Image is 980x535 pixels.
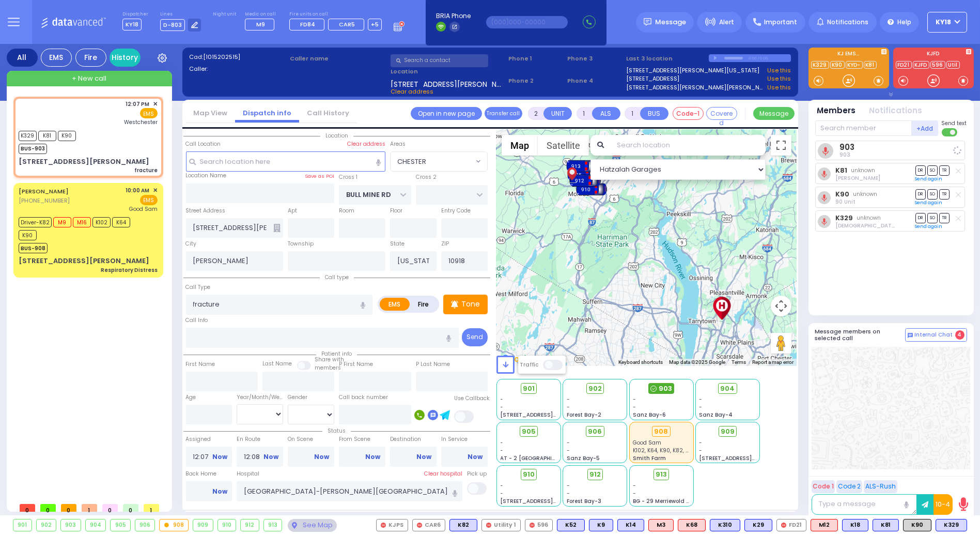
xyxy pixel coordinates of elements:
[633,454,666,462] span: Smith Farm
[390,151,488,171] span: CHESTER
[827,18,868,27] span: Notifications
[633,490,636,497] span: -
[134,166,158,174] div: fracture
[942,127,958,137] label: Turn off text
[461,299,480,310] p: Tone
[502,135,538,156] button: Show street map
[913,61,929,69] a: KJFD
[486,523,491,528] img: red-radio-icon.svg
[19,243,48,253] span: BUS-908
[316,350,357,358] span: Patient info
[851,166,875,174] span: unknown
[82,504,97,512] span: 1
[776,519,806,531] div: FD21
[203,53,240,61] span: [1015202515]
[678,519,706,531] div: ALS
[626,54,709,63] label: Last 3 location
[436,11,471,21] span: BRIA Phone
[656,469,667,480] span: 913
[610,135,766,156] input: Search location
[699,403,702,411] span: -
[339,360,373,369] label: P First Name
[915,176,943,182] a: Send again
[391,87,433,96] span: Clear address
[454,394,490,403] label: Use Callback
[501,490,504,497] span: -
[40,504,56,512] span: 0
[73,217,91,227] span: M16
[567,77,623,85] span: Phone 4
[522,426,536,437] span: 905
[781,523,786,528] img: red-radio-icon.svg
[520,361,539,369] label: Traffic
[915,189,926,199] span: DR
[501,439,504,447] span: -
[390,240,405,248] label: State
[588,384,602,394] span: 902
[567,447,570,454] span: -
[101,266,158,274] div: Respiratory Distress
[186,140,221,148] label: Call Location
[648,519,674,531] div: M3
[710,296,733,319] img: icon-hospital.png
[416,360,450,369] label: P Last Name
[314,452,329,462] a: Now
[719,18,734,27] span: Alert
[468,452,483,462] a: Now
[41,16,110,28] img: Logo
[530,523,535,528] img: red-radio-icon.svg
[939,189,950,199] span: TR
[237,470,259,478] label: Hospital
[592,107,620,120] button: ALS
[19,230,37,240] span: K90
[424,470,462,478] label: Clear hospital
[567,54,623,63] span: Phone 3
[836,480,862,493] button: Code 2
[835,166,847,174] a: K81
[416,173,437,181] label: Cross 2
[846,61,863,69] a: KYD-
[19,217,52,227] span: Driver-K82
[564,161,579,184] img: client-location.gif
[19,157,149,167] div: [STREET_ADDRESS][PERSON_NAME]
[339,393,388,402] label: Call back number
[38,131,56,141] span: K81
[830,61,845,69] a: K90
[869,105,923,117] button: Notifications
[160,19,185,31] span: D-803
[237,393,283,402] div: Year/Month/Week/Day
[376,519,408,531] div: KJPS
[771,135,791,156] button: Toggle fullscreen view
[942,119,967,127] span: Send text
[237,435,283,444] label: En Route
[61,504,76,512] span: 0
[20,504,35,512] span: 0
[699,447,702,454] span: -
[648,519,674,531] div: ALS
[186,151,386,171] input: Search location here
[678,519,706,531] div: K68
[915,223,943,230] a: Send again
[501,454,577,462] span: AT - 2 [GEOGRAPHIC_DATA]
[588,426,602,437] span: 906
[915,213,926,223] span: DR
[289,11,382,18] label: Fire units on call
[299,108,357,118] a: Call History
[626,66,759,75] a: [STREET_ADDRESS][PERSON_NAME][US_STATE]
[409,298,438,311] label: Fire
[525,519,553,531] div: 596
[720,384,735,394] span: 904
[930,61,945,69] a: 596
[186,207,226,215] label: Street Address
[927,12,967,33] button: KY18
[462,328,488,346] button: Send
[417,523,422,528] img: red-radio-icon.svg
[557,519,585,531] div: K52
[264,519,282,531] div: 913
[721,426,735,437] span: 909
[508,54,564,63] span: Phone 1
[633,439,661,447] span: Good Sam
[397,157,426,167] span: CHESTER
[640,107,668,120] button: BUS
[655,17,686,27] span: Message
